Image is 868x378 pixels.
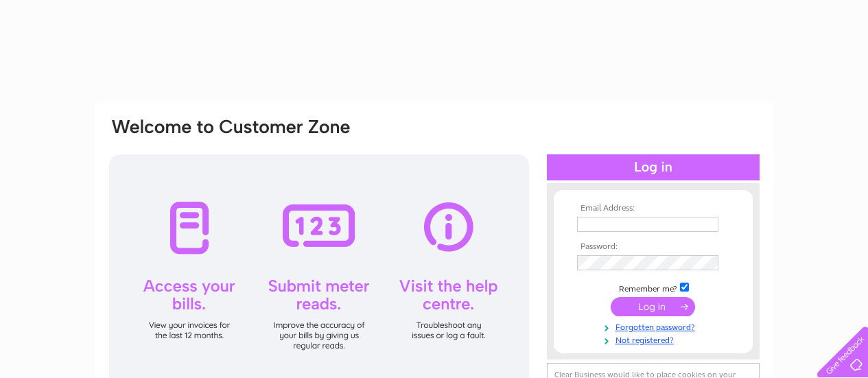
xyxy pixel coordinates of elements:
a: Forgotten password? [577,320,733,333]
td: Remember me? [574,281,733,294]
th: Email Address: [574,204,733,213]
input: Submit [611,297,695,316]
th: Password: [574,242,733,252]
a: Not registered? [577,333,733,346]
